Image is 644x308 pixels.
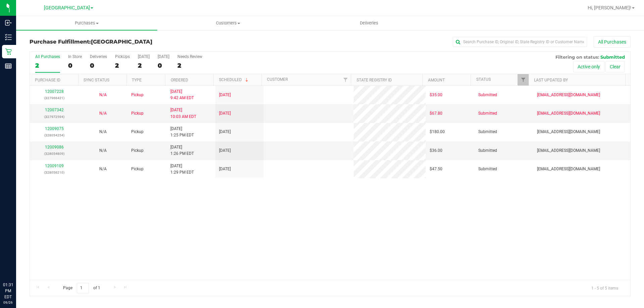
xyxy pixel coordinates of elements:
span: [DATE] [219,110,231,117]
span: Not Applicable [99,93,107,97]
span: Submitted [478,147,497,154]
span: [DATE] 10:03 AM EDT [170,107,196,120]
p: (328054809) [34,150,74,157]
div: 0 [158,62,169,69]
h3: Purchase Fulfillment: [30,39,230,45]
span: $180.00 [430,129,445,135]
button: N/A [99,147,107,154]
span: Purchases [16,20,157,26]
span: Pickup [131,110,144,117]
a: Purchases [16,16,157,30]
a: Amount [428,78,445,82]
span: [GEOGRAPHIC_DATA] [91,39,152,45]
a: 12009075 [45,126,64,131]
span: 1 - 5 of 5 items [586,283,624,293]
span: Submitted [478,129,497,135]
span: Page of 1 [57,283,106,293]
p: 01:31 PM EDT [3,282,13,300]
span: Not Applicable [99,111,107,116]
span: Submitted [478,166,497,172]
a: Scheduled [219,77,250,82]
button: Clear [605,61,625,72]
span: Pickup [131,166,144,172]
div: 2 [115,62,130,69]
span: Pickup [131,92,144,98]
span: $35.00 [430,92,442,98]
span: [EMAIL_ADDRESS][DOMAIN_NAME] [537,147,600,154]
span: Filtering on status: [555,54,599,60]
span: Submitted [600,54,625,60]
div: 2 [177,62,202,69]
span: [DATE] 1:25 PM EDT [170,126,194,138]
span: Not Applicable [99,167,107,171]
a: Customer [267,77,288,82]
div: 0 [90,62,107,69]
inline-svg: Inventory [5,34,12,41]
a: Last Updated By [534,78,568,82]
inline-svg: Retail [5,48,12,55]
a: 12007342 [45,108,64,112]
a: Deliveries [299,16,440,30]
div: Needs Review [177,54,202,59]
a: Filter [518,74,529,85]
button: N/A [99,166,107,172]
span: [EMAIL_ADDRESS][DOMAIN_NAME] [537,166,600,172]
span: [EMAIL_ADDRESS][DOMAIN_NAME] [537,92,600,98]
span: Pickup [131,147,144,154]
span: [DATE] [219,92,231,98]
span: Pickup [131,129,144,135]
p: (328054254) [34,132,74,138]
a: 12007228 [45,89,64,94]
span: Hi, [PERSON_NAME]! [588,5,631,10]
a: State Registry ID [357,78,392,82]
p: 09/26 [3,300,13,305]
a: Sync Status [84,78,109,82]
a: Customers [157,16,299,30]
a: Filter [340,74,351,85]
div: Deliveries [90,54,107,59]
span: [DATE] 9:42 AM EDT [170,88,194,101]
button: N/A [99,110,107,117]
iframe: Resource center unread badge [20,253,28,261]
p: (327966421) [34,95,74,101]
span: [DATE] 1:29 PM EDT [170,163,194,176]
a: Type [132,78,142,82]
span: $36.00 [430,147,442,154]
input: 1 [77,283,89,293]
span: $47.50 [430,166,442,172]
span: Deliveries [351,20,387,26]
div: 0 [68,62,82,69]
button: Active only [573,61,604,72]
div: PickUps [115,54,130,59]
span: [DATE] [219,166,231,172]
inline-svg: Reports [5,63,12,69]
inline-svg: Inbound [5,19,12,26]
div: 2 [35,62,60,69]
span: [DATE] 1:26 PM EDT [170,144,194,157]
div: All Purchases [35,54,60,59]
a: 12009086 [45,145,64,149]
input: Search Purchase ID, Original ID, State Registry ID or Customer Name... [453,37,587,47]
a: 12009109 [45,164,64,168]
span: Submitted [478,110,497,117]
a: Status [476,77,491,82]
span: Customers [158,20,298,26]
p: (328056210) [34,169,74,176]
a: Purchase ID [35,78,60,82]
button: All Purchases [594,36,631,48]
div: 2 [138,62,150,69]
span: [DATE] [219,147,231,154]
a: Ordered [171,78,188,82]
span: Not Applicable [99,129,107,134]
div: [DATE] [138,54,150,59]
span: [DATE] [219,129,231,135]
span: [GEOGRAPHIC_DATA] [44,5,90,11]
iframe: Resource center [7,254,27,274]
div: In Store [68,54,82,59]
span: Not Applicable [99,148,107,153]
span: [EMAIL_ADDRESS][DOMAIN_NAME] [537,110,600,117]
button: N/A [99,129,107,135]
button: N/A [99,92,107,98]
div: [DATE] [158,54,169,59]
span: [EMAIL_ADDRESS][DOMAIN_NAME] [537,129,600,135]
